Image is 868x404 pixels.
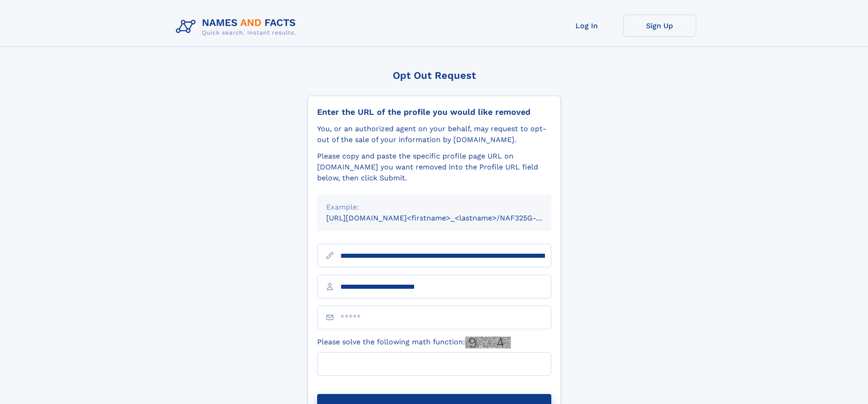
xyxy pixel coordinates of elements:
[317,151,551,184] div: Please copy and paste the specific profile page URL on [DOMAIN_NAME] you want removed into the Pr...
[308,70,561,81] div: Opt Out Request
[326,202,542,213] div: Example:
[623,15,696,37] a: Sign Up
[326,214,569,222] small: [URL][DOMAIN_NAME]<firstname>_<lastname>/NAF325G-xxxxxxxx
[172,15,303,39] img: Logo Names and Facts
[550,15,623,37] a: Log In
[317,337,511,348] label: Please solve the following math function:
[317,107,551,117] div: Enter the URL of the profile you would like removed
[317,123,551,145] div: You, or an authorized agent on your behalf, may request to opt-out of the sale of your informatio...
